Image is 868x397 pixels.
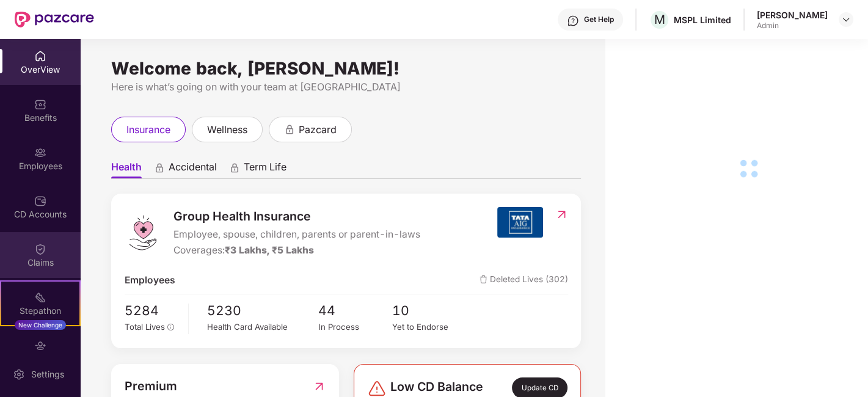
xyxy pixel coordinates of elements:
[318,321,392,333] div: In Process
[167,324,175,331] span: info-circle
[392,300,466,321] span: 10
[34,243,46,255] img: svg+xml;base64,PHN2ZyBpZD0iQ2xhaW0iIHhtbG5zPSJodHRwOi8vd3d3LnczLm9yZy8yMDAwL3N2ZyIgd2lkdGg9IjIwIi...
[111,161,142,178] span: Health
[125,273,175,288] span: Employees
[125,377,177,396] span: Premium
[154,162,165,173] div: animation
[299,122,337,137] span: pazcard
[173,207,420,226] span: Group Health Insurance
[757,9,828,21] div: [PERSON_NAME]
[125,300,180,321] span: 5284
[225,244,314,256] span: ₹3 Lakhs, ₹5 Lakhs
[497,207,543,238] img: insurerIcon
[34,50,46,62] img: svg+xml;base64,PHN2ZyBpZD0iSG9tZSIgeG1sbnM9Imh0dHA6Ly93d3cudzMub3JnLzIwMDAvc3ZnIiB3aWR0aD0iMjAiIG...
[173,243,420,258] div: Coverages:
[207,122,247,137] span: wellness
[125,214,161,251] img: logo
[173,227,420,242] span: Employee, spouse, children, parents or parent-in-laws
[284,123,295,134] div: animation
[1,305,79,317] div: Stepathon
[757,21,828,31] div: Admin
[207,321,318,333] div: Health Card Available
[841,15,851,24] img: svg+xml;base64,PHN2ZyBpZD0iRHJvcGRvd24tMzJ4MzIiIHhtbG5zPSJodHRwOi8vd3d3LnczLm9yZy8yMDAwL3N2ZyIgd2...
[34,98,46,111] img: svg+xml;base64,PHN2ZyBpZD0iQmVuZWZpdHMiIHhtbG5zPSJodHRwOi8vd3d3LnczLm9yZy8yMDAwL3N2ZyIgd2lkdGg9Ij...
[111,79,581,95] div: Here is what’s going on with your team at [GEOGRAPHIC_DATA]
[34,195,46,207] img: svg+xml;base64,PHN2ZyBpZD0iQ0RfQWNjb3VudHMiIGRhdGEtbmFtZT0iQ0QgQWNjb3VudHMiIHhtbG5zPSJodHRwOi8vd3...
[244,161,286,178] span: Term Life
[318,300,392,321] span: 44
[111,64,581,73] div: Welcome back, [PERSON_NAME]!
[13,368,25,381] img: svg+xml;base64,PHN2ZyBpZD0iU2V0dGluZy0yMHgyMCIgeG1sbnM9Imh0dHA6Ly93d3cudzMub3JnLzIwMDAvc3ZnIiB3aW...
[313,377,326,396] img: RedirectIcon
[27,368,68,381] div: Settings
[392,321,466,333] div: Yet to Endorse
[125,322,165,332] span: Total Lives
[126,122,170,137] span: insurance
[654,12,665,27] span: M
[207,300,318,321] span: 5230
[567,15,579,27] img: svg+xml;base64,PHN2ZyBpZD0iSGVscC0zMngzMiIgeG1sbnM9Imh0dHA6Ly93d3cudzMub3JnLzIwMDAvc3ZnIiB3aWR0aD...
[15,320,66,330] div: New Challenge
[480,273,568,288] span: Deleted Lives (302)
[34,291,46,304] img: svg+xml;base64,PHN2ZyB4bWxucz0iaHR0cDovL3d3dy53My5vcmcvMjAwMC9zdmciIHdpZHRoPSIyMSIgaGVpZ2h0PSIyMC...
[15,12,94,27] img: New Pazcare Logo
[555,208,568,220] img: RedirectIcon
[674,14,731,26] div: MSPL Limited
[34,147,46,159] img: svg+xml;base64,PHN2ZyBpZD0iRW1wbG95ZWVzIiB4bWxucz0iaHR0cDovL3d3dy53My5vcmcvMjAwMC9zdmciIHdpZHRoPS...
[34,340,46,352] img: svg+xml;base64,PHN2ZyBpZD0iRW5kb3JzZW1lbnRzIiB4bWxucz0iaHR0cDovL3d3dy53My5vcmcvMjAwMC9zdmciIHdpZH...
[480,275,487,283] img: deleteIcon
[169,161,217,178] span: Accidental
[584,15,614,24] div: Get Help
[229,162,240,173] div: animation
